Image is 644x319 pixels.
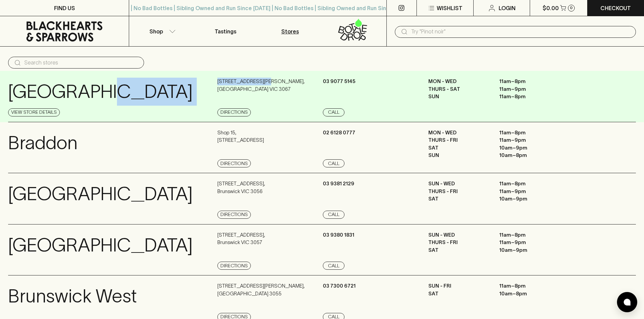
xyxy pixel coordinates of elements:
p: [GEOGRAPHIC_DATA] [8,231,193,259]
p: MON - WED [428,129,489,137]
p: [STREET_ADDRESS] , Brunswick VIC 3057 [217,231,265,246]
p: 11am – 9pm [499,188,560,195]
p: 11am – 8pm [499,93,560,101]
input: Try "Pinot noir" [411,26,630,37]
p: 10am – 8pm [499,152,560,159]
p: [STREET_ADDRESS] , Brunswick VIC 3056 [217,180,265,195]
p: Brunswick West [8,282,137,310]
p: [STREET_ADDRESS][PERSON_NAME] , [GEOGRAPHIC_DATA] 3055 [217,282,305,297]
p: Stores [281,27,299,35]
a: Call [323,211,344,219]
p: 11am – 8pm [499,129,560,137]
p: 03 9380 1831 [323,231,354,239]
a: Call [323,108,344,116]
p: SUN - WED [428,231,489,239]
p: Braddon [8,129,77,157]
p: MON - WED [428,78,489,85]
button: Shop [129,16,193,46]
p: THURS - FRI [428,239,489,246]
p: SAT [428,144,489,152]
a: Stores [258,16,322,46]
p: [GEOGRAPHIC_DATA] [8,180,193,208]
p: 11am – 8pm [499,282,560,290]
p: [STREET_ADDRESS][PERSON_NAME] , [GEOGRAPHIC_DATA] VIC 3067 [217,78,305,93]
p: SUN - WED [428,180,489,188]
p: SAT [428,195,489,203]
p: 10am – 8pm [499,290,560,298]
p: SUN [428,152,489,159]
p: Checkout [600,4,631,12]
p: 11am – 8pm [499,231,560,239]
p: 0 [570,6,573,10]
p: 11am – 8pm [499,78,560,85]
p: SUN [428,93,489,101]
p: SAT [428,290,489,298]
p: THURS - FRI [428,136,489,144]
img: bubble-icon [624,299,630,305]
p: [GEOGRAPHIC_DATA] [8,78,193,106]
p: Tastings [215,27,236,35]
p: THURS - SAT [428,85,489,93]
a: Tastings [193,16,258,46]
p: 10am – 9pm [499,195,560,203]
a: Directions [217,211,251,219]
a: Directions [217,108,251,116]
p: Shop 15 , [STREET_ADDRESS] [217,129,264,144]
p: 10am – 9pm [499,144,560,152]
p: Shop [149,27,163,35]
a: Directions [217,159,251,167]
p: 10am – 9pm [499,246,560,254]
p: 02 6128 0777 [323,129,355,137]
p: 11am – 9pm [499,136,560,144]
p: $0.00 [543,4,559,12]
p: 03 9381 2129 [323,180,354,188]
a: Directions [217,262,251,270]
a: Call [323,159,344,167]
p: 11am – 8pm [499,180,560,188]
a: View Store Details [8,108,60,116]
p: 11am – 9pm [499,85,560,93]
p: FIND US [54,4,75,12]
p: 03 7300 6721 [323,282,356,290]
p: Wishlist [437,4,462,12]
p: 11am – 9pm [499,239,560,246]
p: 03 9077 5145 [323,78,355,85]
p: SUN - FRI [428,282,489,290]
a: Call [323,262,344,270]
p: SAT [428,246,489,254]
input: Search stores [24,57,139,68]
p: THURS - FRI [428,188,489,195]
p: Login [499,4,516,12]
